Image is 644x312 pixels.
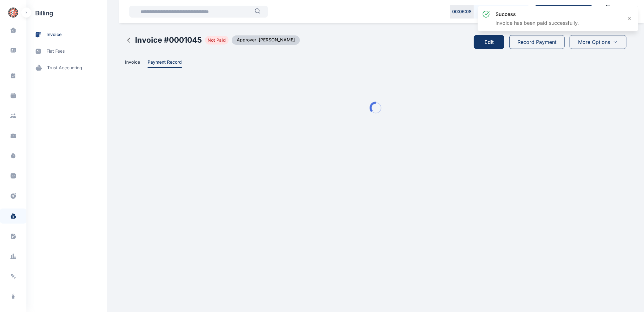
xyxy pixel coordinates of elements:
[26,60,107,76] a: trust accounting
[47,65,82,71] span: trust accounting
[495,19,579,27] p: Invoice has been paid successfully.
[148,59,182,66] span: Payment Record
[135,35,202,45] h2: Invoice # 0001045
[474,30,509,54] a: Edit
[125,59,140,66] span: Invoice
[495,10,579,18] h3: success
[474,5,503,19] button: Pause
[46,31,62,38] span: invoice
[46,48,65,55] span: flat fees
[205,36,229,45] span: Not Paid
[509,35,565,49] button: Record Payment
[452,8,472,15] p: 00 : 06 : 08
[509,30,565,54] a: Record Payment
[474,35,504,49] button: Edit
[26,26,107,43] a: invoice
[232,35,300,45] span: Approver : [PERSON_NAME]
[597,2,619,21] a: Calendar
[578,38,610,46] span: More Options
[26,43,107,60] a: flat fees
